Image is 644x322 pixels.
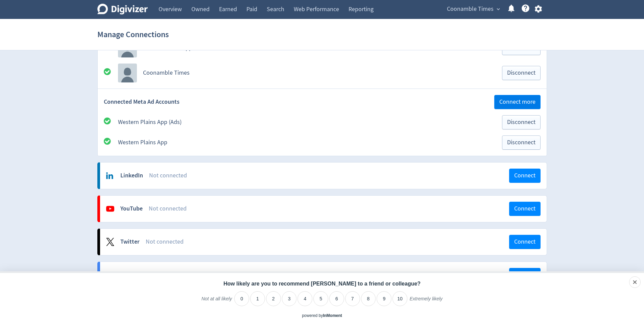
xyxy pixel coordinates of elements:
[149,171,509,180] div: Not connected
[514,173,535,179] span: Connect
[392,291,407,306] li: 10
[118,64,137,82] img: Avatar for Coonamble Times
[118,139,167,146] a: Western Plains App
[118,118,182,126] a: Western Plains App (Ads)
[149,204,509,213] div: Not connected
[313,291,328,306] li: 5
[104,137,118,148] div: All good
[329,291,344,306] li: 6
[302,313,342,319] div: powered by inmoment
[100,163,547,189] a: LinkedInNot connectedConnect
[502,66,541,80] button: Disconnect
[629,276,641,288] div: Close survey
[514,239,535,245] span: Connect
[120,271,149,279] div: Google Ads
[100,262,547,288] a: Google AdsNot connectedConnect
[234,291,249,306] li: 0
[514,206,535,212] span: Connect
[495,6,501,12] span: expand_more
[507,119,535,125] span: Disconnect
[361,291,376,306] li: 8
[507,140,535,146] span: Disconnect
[266,291,281,306] li: 2
[345,291,360,306] li: 7
[445,4,502,15] button: Coonamble Times
[100,196,547,222] a: YouTubeNot connectedConnect
[97,24,169,45] h1: Manage Connections
[201,296,232,307] label: Not at all likely
[507,70,535,76] span: Disconnect
[143,69,190,77] a: Coonamble Times
[502,115,541,129] button: Disconnect
[323,313,342,318] a: InMoment
[499,99,535,105] span: Connect more
[509,235,541,249] button: Connect
[104,117,118,127] div: All good
[410,296,443,307] label: Extremely likely
[120,238,140,246] div: Twitter
[297,291,312,306] li: 4
[100,229,547,255] a: TwitterNot connectedConnect
[507,45,535,51] span: Disconnect
[120,204,143,213] div: YouTube
[509,202,541,216] button: Connect
[120,171,143,180] div: LinkedIn
[502,135,541,150] button: Disconnect
[377,291,391,306] li: 9
[282,291,297,306] li: 3
[104,98,180,106] span: Connected Meta Ad Accounts
[146,238,509,246] div: Not connected
[509,169,541,183] button: Connect
[250,291,265,306] li: 1
[104,68,118,78] div: All good
[494,95,541,109] button: Connect more
[509,268,541,282] button: Connect
[156,271,509,279] div: Not connected
[447,4,494,15] span: Coonamble Times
